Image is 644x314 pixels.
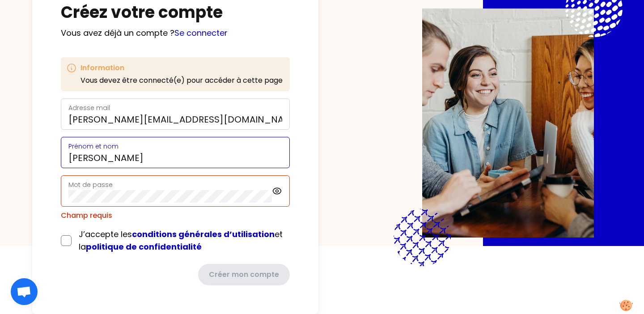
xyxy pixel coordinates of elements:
p: Vous avez déjà un compte ? [61,27,290,39]
span: J’accepte les et la [79,229,283,252]
label: Mot de passe [68,180,113,189]
label: Prénom et nom [68,142,119,151]
p: Vous devez être connecté(e) pour accéder à cette page [80,75,283,86]
a: Se connecter [174,27,228,38]
h1: Créez votre compte [61,4,290,21]
img: Description [422,8,594,238]
label: Adresse mail [68,103,110,112]
div: Ouvrir le chat [11,278,38,305]
button: Créer mon compte [198,264,290,285]
div: Champ requis [61,210,290,221]
h3: Information [80,63,283,73]
a: politique de confidentialité [86,241,202,252]
a: conditions générales d’utilisation [132,229,275,240]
